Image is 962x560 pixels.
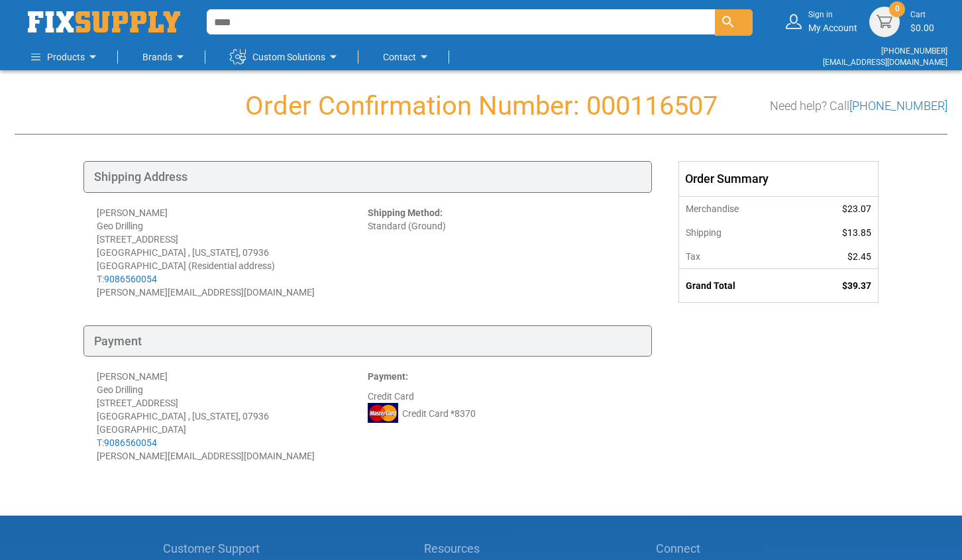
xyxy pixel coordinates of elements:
[97,206,368,299] div: [PERSON_NAME] Geo Drilling [STREET_ADDRESS] [GEOGRAPHIC_DATA] , [US_STATE], 07936 [GEOGRAPHIC_DAT...
[383,44,432,70] a: Contact
[910,23,934,33] span: $0.00
[142,44,188,70] a: Brands
[15,91,947,121] h1: Order Confirmation Number: 000116507
[842,280,871,291] span: $39.37
[368,370,639,463] div: Credit Card
[104,437,157,448] a: 9086560054
[368,371,408,382] strong: Payment:
[163,542,267,555] h5: Customer Support
[808,9,857,21] small: Sign in
[402,407,476,420] span: Credit Card *8370
[368,206,639,299] div: Standard (Ground)
[656,542,799,555] h5: Connect
[679,245,800,269] th: Tax
[842,227,871,238] span: $13.85
[368,403,398,423] img: MC
[28,11,180,32] img: Fix Industrial Supply
[83,325,652,357] div: Payment
[230,44,341,70] a: Custom Solutions
[823,58,947,67] a: [EMAIL_ADDRESS][DOMAIN_NAME]
[679,162,878,196] div: Order Summary
[83,161,652,193] div: Shipping Address
[679,196,800,221] th: Merchandise
[368,207,443,218] strong: Shipping Method:
[686,280,735,291] strong: Grand Total
[895,3,900,15] span: 0
[847,251,871,262] span: $2.45
[31,44,101,70] a: Products
[910,9,934,21] small: Cart
[849,99,947,113] a: [PHONE_NUMBER]
[770,99,947,113] h3: Need help? Call
[842,203,871,214] span: $23.07
[808,9,857,34] div: My Account
[881,46,947,56] a: [PHONE_NUMBER]
[424,542,499,555] h5: Resources
[104,274,157,284] a: 9086560054
[28,11,180,32] a: store logo
[97,370,368,463] div: [PERSON_NAME] Geo Drilling [STREET_ADDRESS] [GEOGRAPHIC_DATA] , [US_STATE], 07936 [GEOGRAPHIC_DAT...
[679,221,800,245] th: Shipping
